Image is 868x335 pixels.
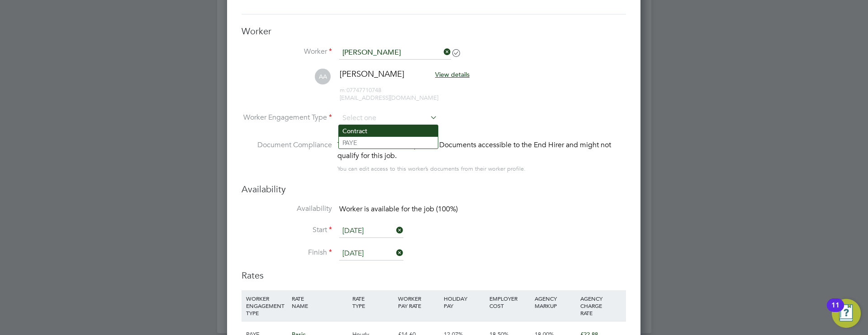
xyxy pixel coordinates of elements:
[289,290,350,314] div: RATE NAME
[242,183,626,195] h3: Availability
[337,140,626,161] div: This worker has no Compliance Documents accessible to the End Hirer and might not qualify for thi...
[339,112,437,125] input: Select one
[339,205,458,214] span: Worker is available for the job (100%)
[339,137,438,149] li: PAYE
[242,204,332,214] label: Availability
[339,125,438,137] li: Contract
[396,290,441,314] div: WORKER PAY RATE
[340,86,346,94] span: m:
[315,69,331,84] span: AA
[831,305,840,317] div: 11
[532,290,578,314] div: AGENCY MARKUP
[242,225,332,235] label: Start
[350,290,396,314] div: RATE TYPE
[242,270,626,281] h3: Rates
[337,163,526,174] div: You can edit access to this worker’s documents from their worker profile.
[487,290,533,314] div: EMPLOYER COST
[578,290,624,321] div: AGENCY CHARGE RATE
[242,140,332,172] label: Document Compliance
[339,46,451,60] input: Search for...
[242,25,626,37] h3: Worker
[244,290,289,321] div: WORKER ENGAGEMENT TYPE
[340,86,381,94] span: 07747710748
[242,113,332,122] label: Worker Engagement Type
[242,248,332,257] label: Finish
[242,47,332,56] label: Worker
[339,247,403,261] input: Select one
[441,290,487,314] div: HOLIDAY PAY
[435,70,470,79] span: View details
[340,69,404,79] span: [PERSON_NAME]
[339,224,403,238] input: Select one
[832,299,861,328] button: Open Resource Center, 11 new notifications
[340,94,438,102] span: [EMAIL_ADDRESS][DOMAIN_NAME]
